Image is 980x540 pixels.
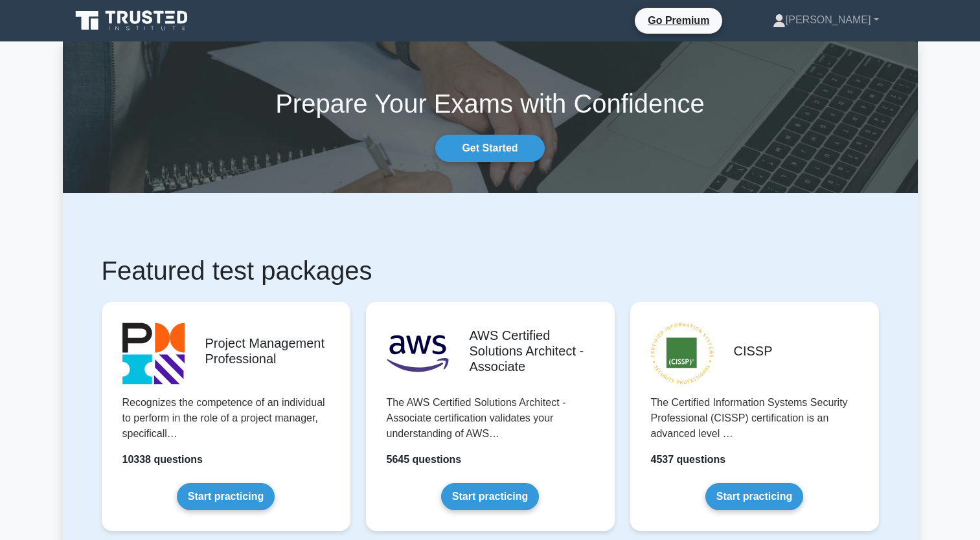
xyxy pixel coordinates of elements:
[435,135,544,162] a: Get Started
[102,255,879,286] h1: Featured test packages
[705,483,803,510] a: Start practicing
[177,483,275,510] a: Start practicing
[63,88,918,119] h1: Prepare Your Exams with Confidence
[742,7,910,33] a: [PERSON_NAME]
[441,483,539,510] a: Start practicing
[640,12,717,28] a: Go Premium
